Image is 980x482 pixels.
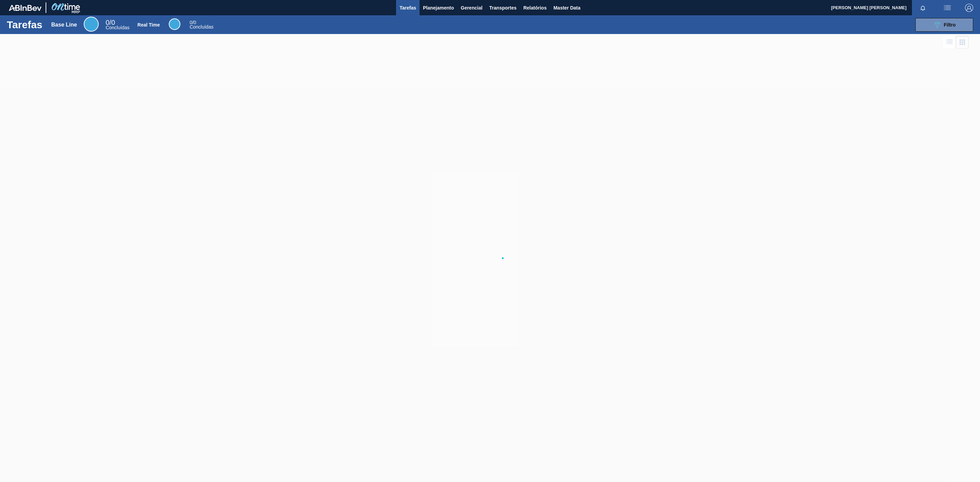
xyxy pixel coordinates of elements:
button: Notificações [912,3,934,13]
div: Base Line [51,22,77,28]
span: / 0 [190,20,196,25]
div: Real Time [137,22,160,28]
h1: Tarefas [7,21,43,29]
span: Tarefas [399,4,416,12]
span: Planejamento [423,4,454,12]
span: Master Data [553,4,580,12]
img: TNhmsLtSVTkK8tSr43FrP2fwEKptu5GPRR3wAAAABJRU5ErkJggg== [9,5,42,11]
span: Relatórios [523,4,546,12]
span: Concluídas [105,25,129,30]
div: Base Line [105,20,129,30]
span: 0 [105,19,109,26]
span: Filtro [944,22,956,28]
span: Concluídas [190,24,213,30]
div: Base Line [84,17,99,32]
span: Gerencial [461,4,483,12]
span: Transportes [489,4,517,12]
button: Filtro [915,18,973,32]
span: 0 [190,20,192,25]
img: Logout [965,4,973,12]
div: Real Time [169,18,180,30]
img: userActions [943,4,951,12]
div: Real Time [190,20,213,29]
span: / 0 [105,19,115,26]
